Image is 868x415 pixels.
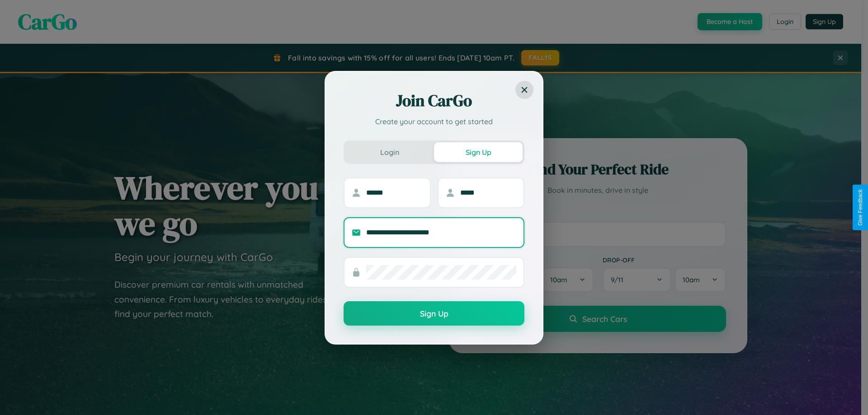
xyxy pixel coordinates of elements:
p: Create your account to get started [344,116,524,127]
h2: Join CarGo [344,90,524,112]
div: Give Feedback [857,189,863,226]
button: Sign Up [344,301,524,326]
button: Login [345,142,434,162]
button: Sign Up [434,142,523,162]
